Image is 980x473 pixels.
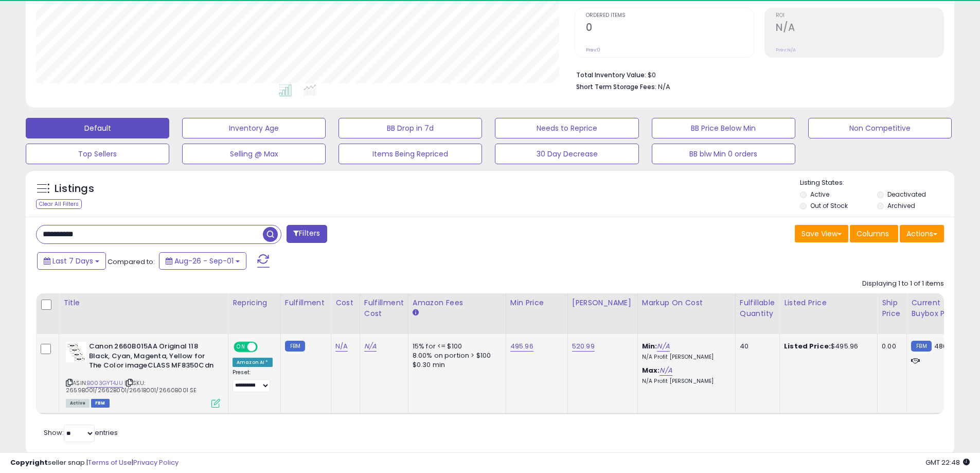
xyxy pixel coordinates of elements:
[285,341,305,352] small: FBM
[776,22,943,36] h2: N/A
[89,342,214,373] b: Canon 2660B015AA Original 118 Black, Cyan, Magenta, Yellow for The Color imageCLASS MF8350Cdn
[925,458,970,467] span: 2025-09-9 22:48 GMT
[413,297,502,308] div: Amazon Fees
[287,225,327,243] button: Filters
[495,118,638,138] button: Needs to Reprice
[52,256,93,266] span: Last 7 Days
[850,225,898,242] button: Columns
[133,458,179,467] a: Privacy Policy
[55,182,94,196] h5: Listings
[182,144,326,164] button: Selling @ Max
[642,354,727,361] p: N/A Profit [PERSON_NAME]
[652,144,795,164] button: BB blw Min 0 orders
[576,82,656,91] b: Short Term Storage Fees:
[810,201,848,210] label: Out of Stock
[510,341,533,352] a: 495.96
[911,341,931,352] small: FBM
[159,252,246,270] button: Aug-26 - Sep-01
[63,297,224,308] div: Title
[810,190,829,199] label: Active
[586,22,754,36] h2: 0
[776,13,943,19] span: ROI
[862,279,944,289] div: Displaying 1 to 1 of 1 items
[900,225,944,242] button: Actions
[586,47,600,53] small: Prev: 0
[36,199,82,209] div: Clear All Filters
[66,342,220,407] div: ASIN:
[642,341,657,351] b: Min:
[233,369,273,392] div: Preset:
[26,118,169,138] button: Default
[887,190,926,199] label: Deactivated
[66,342,86,362] img: 41JXzjGB-bL._SL40_.jpg
[26,144,169,164] button: Top Sellers
[857,229,889,239] span: Columns
[637,293,735,334] th: The percentage added to the cost of goods (COGS) that forms the calculator for Min & Max prices.
[740,297,775,319] div: Fulfillable Quantity
[642,378,727,385] p: N/A Profit [PERSON_NAME]
[934,341,953,351] span: 486.6
[413,351,498,360] div: 8.00% on portion > $100
[510,297,563,308] div: Min Price
[495,144,638,164] button: 30 Day Decrease
[108,257,155,267] span: Compared to:
[256,343,273,352] span: OFF
[660,365,672,376] a: N/A
[233,297,276,308] div: Repricing
[740,342,772,351] div: 40
[87,379,123,388] a: B003GYT4JU
[795,225,848,242] button: Save View
[652,118,795,138] button: BB Price Below Min
[233,358,273,367] div: Amazon AI *
[776,47,796,53] small: Prev: N/A
[364,297,404,319] div: Fulfillment Cost
[784,341,831,351] b: Listed Price:
[174,256,234,266] span: Aug-26 - Sep-01
[182,118,326,138] button: Inventory Age
[657,341,669,352] a: N/A
[335,297,355,308] div: Cost
[364,341,377,352] a: N/A
[413,360,498,370] div: $0.30 min
[882,297,902,319] div: Ship Price
[10,458,48,467] strong: Copyright
[800,178,954,188] p: Listing States:
[413,342,498,351] div: 15% for <= $100
[10,458,179,468] div: seller snap | |
[338,144,482,164] button: Items Being Repriced
[572,297,633,308] div: [PERSON_NAME]
[285,297,327,308] div: Fulfillment
[66,399,90,408] span: All listings currently available for purchase on Amazon
[887,201,915,210] label: Archived
[37,252,106,270] button: Last 7 Days
[642,365,660,375] b: Max:
[784,297,873,308] div: Listed Price
[586,13,754,19] span: Ordered Items
[658,82,670,92] span: N/A
[576,68,936,80] li: $0
[235,343,247,352] span: ON
[911,297,964,319] div: Current Buybox Price
[44,428,118,437] span: Show: entries
[808,118,952,138] button: Non Competitive
[572,341,595,352] a: 520.99
[642,297,731,308] div: Markup on Cost
[576,71,646,79] b: Total Inventory Value:
[88,458,132,467] a: Terms of Use
[335,341,348,352] a: N/A
[66,379,197,394] span: | SKU: 2659B001/2662B001/2661B001/2660B001 SE
[413,308,419,318] small: Amazon Fees.
[338,118,482,138] button: BB Drop in 7d
[784,342,869,351] div: $495.96
[91,399,110,408] span: FBM
[882,342,899,351] div: 0.00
